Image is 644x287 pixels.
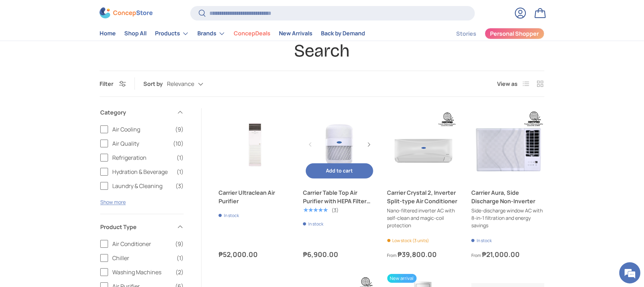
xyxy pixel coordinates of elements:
[471,188,544,205] a: Carrier Aura, Side Discharge Non-Inverter
[100,223,172,231] span: Product Type
[167,78,217,90] button: Relevance
[456,27,476,41] a: Stories
[112,153,172,162] span: Refrigeration
[471,108,544,181] a: Carrier Aura, Side Discharge Non-Inverter
[100,199,126,205] button: Show more
[439,27,544,41] nav: Secondary
[303,188,376,205] a: Carrier Table Top Air Purifier with HEPA Filter and Aromatherapy
[112,268,171,276] span: Washing Machines
[177,254,184,262] span: (1)
[124,27,147,41] a: Shop All
[100,100,184,125] summary: Category
[387,108,460,181] a: Carrier Crystal 2, Inverter Split-type Air Conditioner
[175,125,184,134] span: (9)
[485,28,544,39] a: Personal Shopper
[112,168,172,176] span: Hydration & Beverage
[167,81,194,87] span: Relevance
[219,188,292,205] a: Carrier Ultraclean Air Purifier
[175,182,184,190] span: (3)
[112,182,171,190] span: Laundry & Cleaning
[112,254,172,262] span: Chiller
[490,31,539,37] span: Personal Shopper
[306,163,373,178] button: Add to cart
[100,214,184,240] summary: Product Type
[100,80,126,88] button: Filter
[173,139,184,148] span: (10)
[177,168,184,176] span: (1)
[151,27,193,41] summary: Products
[100,40,544,62] h1: Search
[497,80,518,88] span: View as
[100,8,153,19] img: ConcepStore
[112,139,169,148] span: Air Quality
[100,27,116,41] a: Home
[100,27,365,41] nav: Primary
[175,240,184,248] span: (9)
[387,188,460,205] a: Carrier Crystal 2, Inverter Split-type Air Conditioner
[387,274,417,283] span: New arrival
[112,125,171,134] span: Air Cooling
[279,27,312,41] a: New Arrivals
[234,27,270,41] a: ConcepDeals
[326,167,353,174] span: Add to cart
[100,80,113,88] span: Filter
[321,27,365,41] a: Back by Demand
[193,27,229,41] summary: Brands
[219,108,292,181] a: Carrier Ultraclean Air Purifier
[100,108,172,117] span: Category
[112,240,171,248] span: Air Conditioner
[177,153,184,162] span: (1)
[175,268,184,276] span: (2)
[143,80,167,88] label: Sort by
[303,108,376,181] a: Carrier Table Top Air Purifier with HEPA Filter and Aromatherapy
